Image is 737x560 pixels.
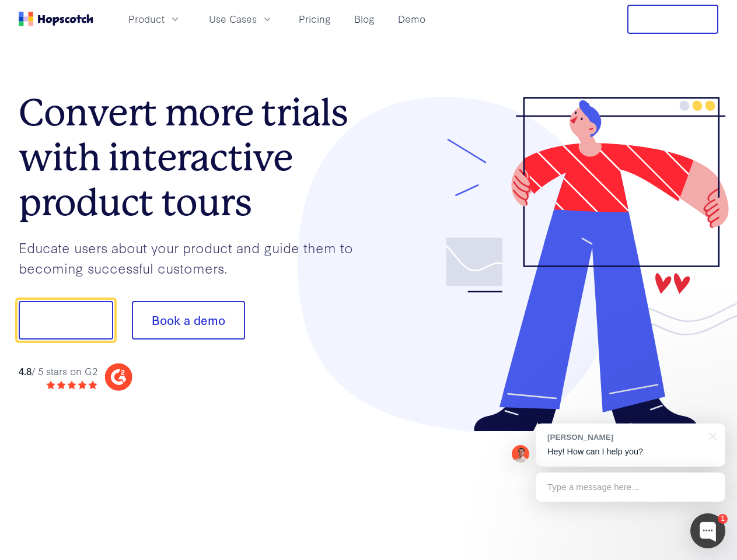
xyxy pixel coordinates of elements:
button: Show me! [19,301,113,339]
span: Use Cases [209,12,257,26]
button: Free Trial [627,5,718,34]
button: Book a demo [132,301,245,339]
div: [PERSON_NAME] [547,432,702,443]
p: Educate users about your product and guide them to becoming successful customers. [19,237,369,278]
button: Use Cases [202,9,280,29]
a: Home [19,12,93,26]
a: Blog [350,9,379,29]
div: / 5 stars on G2 [19,364,97,379]
h1: Convert more trials with interactive product tours [19,90,369,225]
strong: 4.8 [19,364,32,377]
a: Demo [393,9,430,29]
div: 1 [718,514,728,524]
p: Hey! How can I help you? [547,446,714,458]
a: Pricing [294,9,336,29]
div: Type a message here... [536,473,725,502]
img: Mark Spera [512,445,529,463]
button: Product [121,9,188,29]
span: Product [128,12,165,26]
